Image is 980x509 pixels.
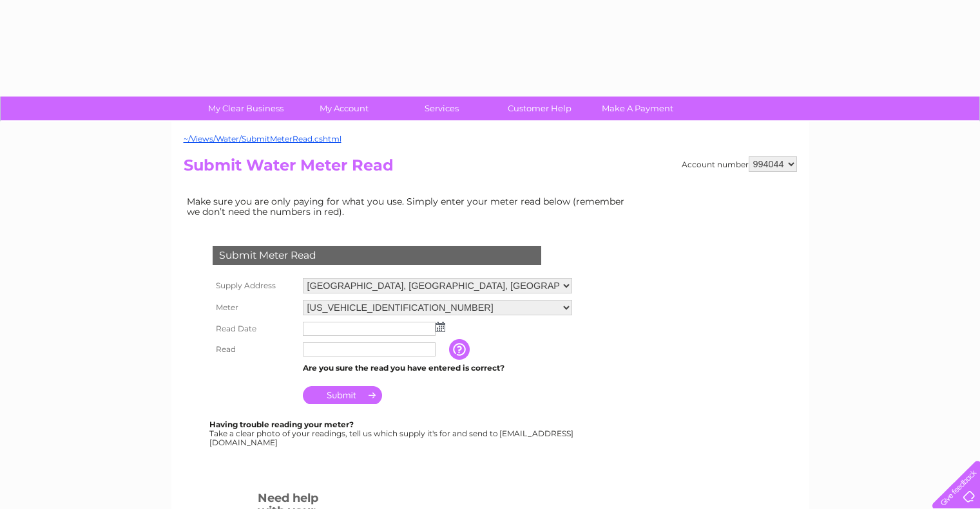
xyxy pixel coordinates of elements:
td: Make sure you are only paying for what you use. Simply enter your meter read below (remember we d... [184,193,635,220]
img: ... [436,322,445,332]
a: Services [389,97,495,120]
div: Take a clear photo of your readings, tell us which supply it's for and send to [EMAIL_ADDRESS][DO... [209,420,575,447]
a: My Account [291,97,397,120]
a: Make A Payment [584,97,691,120]
th: Read Date [209,319,300,339]
h2: Submit Water Meter Read [184,156,797,181]
a: Customer Help [486,97,593,120]
input: Information [449,339,472,360]
div: Submit Meter Read [213,246,541,265]
b: Having trouble reading your meter? [209,420,354,429]
input: Submit [303,386,382,404]
a: My Clear Business [193,97,299,120]
td: Are you sure the read you have entered is correct? [300,360,575,376]
th: Supply Address [209,275,300,297]
a: ~/Views/Water/SubmitMeterRead.cshtml [184,134,341,143]
th: Read [209,339,300,360]
div: Account number [682,156,797,172]
th: Meter [209,297,300,319]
